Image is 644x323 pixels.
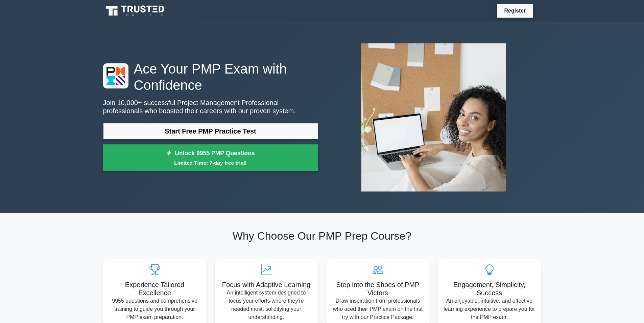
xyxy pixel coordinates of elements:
[103,123,318,139] a: Start Free PMP Practice Test
[103,99,318,115] p: Join 10,000+ successful Project Management Professional professionals who boosted their careers w...
[443,281,536,297] h5: Engagement, Simplicity, Success
[500,6,530,15] a: Register
[112,159,310,167] small: Limited Time: 7-day free trial!
[103,229,541,242] h2: Why Choose Our PMP Prep Course?
[220,289,313,321] p: An intelligent system designed to focus your efforts where they're needed most, solidifying your ...
[103,144,318,171] a: Unlock 9955 PMP QuestionsLimited Time: 7-day free trial!
[220,281,313,289] h5: Focus with Adaptive Learning
[332,281,424,297] h5: Step into the Shoes of PMP Victors
[443,297,536,321] p: An enjoyable, intuitive, and effective learning experience to prepare you for the PMP exam.
[103,61,318,93] h1: Ace Your PMP Exam with Confidence
[109,297,201,321] p: 9955 questions and comprehensive training to guide you through your PMP exam preparation.
[332,297,424,321] p: Draw inspiration from professionals who aced their PMP exam on the first try with our Practice Pa...
[109,281,201,297] h5: Experience Tailored Excellence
